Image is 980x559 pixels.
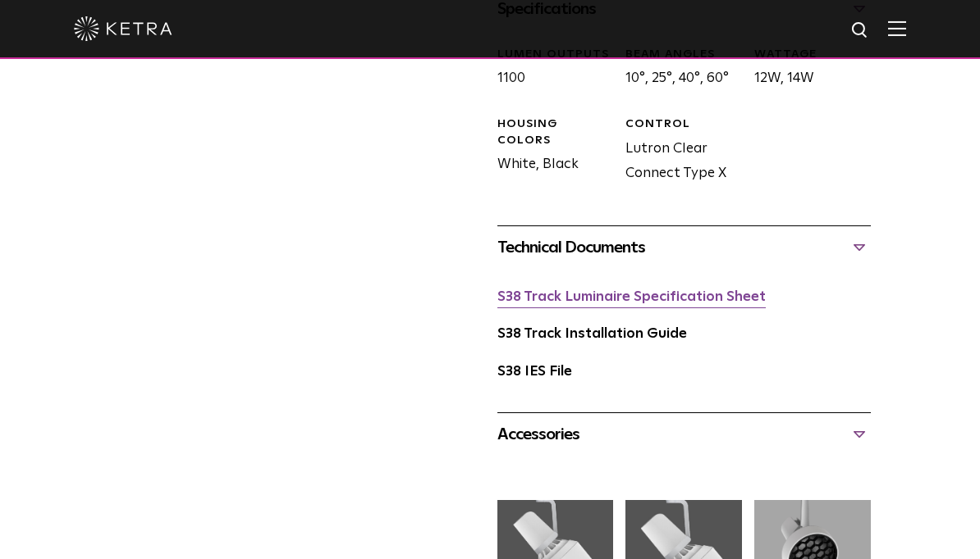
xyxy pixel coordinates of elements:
img: ketra-logo-2019-white [74,16,172,41]
div: Technical Documents [497,234,871,261]
div: 12W, 14W [742,47,871,92]
div: White, Black [485,116,614,187]
img: Hamburger%20Nav.svg [888,20,906,36]
div: CONTROL [625,116,742,133]
a: S38 Track Luminaire Specification Sheet [497,290,766,304]
div: Accessories [497,421,871,448]
div: 1100 [485,47,614,92]
div: Lutron Clear Connect Type X [613,116,742,187]
a: S38 IES File [497,365,572,379]
img: search icon [850,20,871,41]
div: HOUSING COLORS [497,116,614,148]
a: S38 Track Installation Guide [497,327,687,341]
div: 10°, 25°, 40°, 60° [613,47,742,92]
